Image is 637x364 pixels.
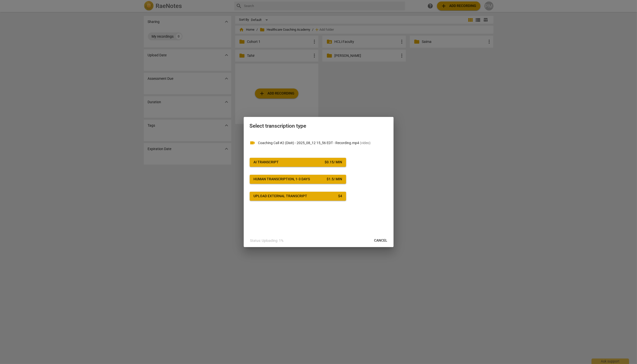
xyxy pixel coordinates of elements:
div: AI Transcript [254,160,279,165]
h2: Select transcription type [250,123,388,129]
p: Coaching Call #2 (Dixit) - 2025_08_12 15_56 EDT - Recording.mp4(video) [258,140,388,146]
span: Cancel [374,238,388,243]
div: Upload external transcript [254,194,307,199]
button: Cancel [370,236,392,245]
div: Human transcription, 1-3 days [254,177,310,182]
p: Status: Uploading: 1% [250,238,284,243]
span: videocam [250,140,256,146]
button: Upload external transcript$4 [250,192,346,201]
div: $ 0.15 / min [325,160,342,165]
button: AI Transcript$0.15/ min [250,158,346,167]
div: $ 1.5 / min [327,177,342,182]
div: $ 4 [338,194,342,199]
button: Human transcription, 1-3 days$1.5/ min [250,175,346,184]
span: ( video ) [360,141,371,145]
